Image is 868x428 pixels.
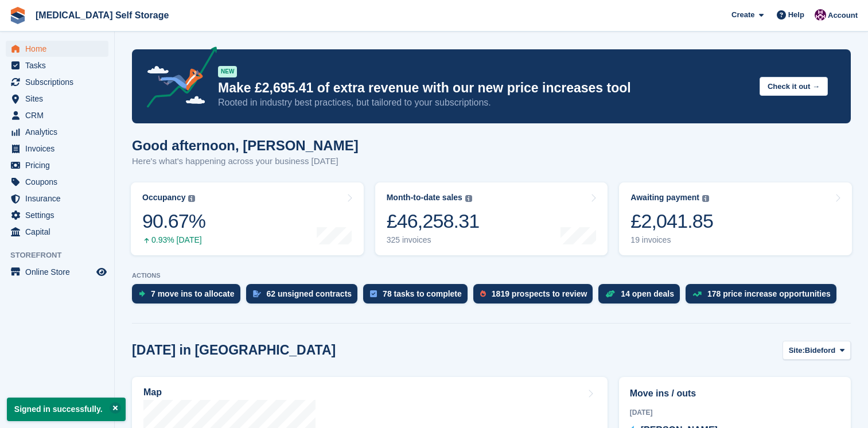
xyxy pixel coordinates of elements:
[25,174,94,190] span: Coupons
[387,235,480,245] div: 325 invoices
[25,207,94,223] span: Settings
[375,182,608,255] a: Month-to-date sales £46,258.31 325 invoices
[783,341,851,360] button: Site: Bideford
[188,195,195,202] img: icon-info-grey-7440780725fd019a000dd9b08b2336e03edf1995a4989e88bcd33f0948082b44.svg
[6,91,108,107] a: menu
[6,107,108,123] a: menu
[630,193,699,203] div: Awaiting payment
[6,224,108,240] a: menu
[25,190,94,207] span: Insurance
[605,290,615,298] img: deal-1b604bf984904fb50ccaf53a9ad4b4a5d6e5aea283cecdc64d6e3604feb123c2.svg
[132,284,246,309] a: 7 move ins to allocate
[789,345,805,356] span: Site:
[132,272,851,279] p: ACTIONS
[6,157,108,173] a: menu
[25,57,94,73] span: Tasks
[7,398,126,421] p: Signed in successfully.
[702,195,709,202] img: icon-info-grey-7440780725fd019a000dd9b08b2336e03edf1995a4989e88bcd33f0948082b44.svg
[465,195,472,202] img: icon-info-grey-7440780725fd019a000dd9b08b2336e03edf1995a4989e88bcd33f0948082b44.svg
[31,6,173,25] a: [MEDICAL_DATA] Self Storage
[25,124,94,140] span: Analytics
[630,235,713,245] div: 19 invoices
[621,289,674,298] div: 14 open deals
[480,290,486,297] img: prospect-51fa495bee0391a8d652442698ab0144808aea92771e9ea1ae160a38d050c398.svg
[760,77,828,96] button: Check it out →
[151,289,235,298] div: 7 move ins to allocate
[788,9,804,21] span: Help
[6,74,108,90] a: menu
[25,141,94,157] span: Invoices
[6,190,108,207] a: menu
[246,284,364,309] a: 62 unsigned contracts
[25,74,94,90] span: Subscriptions
[6,57,108,73] a: menu
[370,290,377,297] img: task-75834270c22a3079a89374b754ae025e5fb1db73e45f91037f5363f120a921f8.svg
[805,345,835,356] span: Bideford
[383,289,462,298] div: 78 tasks to complete
[387,193,462,203] div: Month-to-date sales
[828,10,858,21] span: Account
[253,290,261,297] img: contract_signature_icon-13c848040528278c33f63329250d36e43548de30e8caae1d1a13099fd9432cc5.svg
[267,289,352,298] div: 62 unsigned contracts
[132,155,359,168] p: Here's what's happening across your business [DATE]
[6,141,108,157] a: menu
[218,80,750,96] p: Make £2,695.41 of extra revenue with our new price increases tool
[142,209,205,233] div: 90.67%
[815,9,826,21] img: Dave Harris
[137,46,217,112] img: price-adjustments-announcement-icon-8257ccfd72463d97f412b2fc003d46551f7dbcb40ab6d574587a9cd5c0d94...
[25,41,94,57] span: Home
[363,284,473,309] a: 78 tasks to complete
[707,289,831,298] div: 178 price increase opportunities
[686,284,842,309] a: 178 price increase opportunities
[25,224,94,240] span: Capital
[218,66,237,77] div: NEW
[25,91,94,107] span: Sites
[132,343,336,358] h2: [DATE] in [GEOGRAPHIC_DATA]
[492,289,587,298] div: 1819 prospects to review
[387,209,480,233] div: £46,258.31
[95,265,108,279] a: Preview store
[143,387,162,398] h2: Map
[25,264,94,280] span: Online Store
[25,107,94,123] span: CRM
[139,290,145,297] img: move_ins_to_allocate_icon-fdf77a2bb77ea45bf5b3d319d69a93e2d87916cf1d5bf7949dd705db3b84f3ca.svg
[6,264,108,280] a: menu
[630,209,713,233] div: £2,041.85
[6,174,108,190] a: menu
[6,41,108,57] a: menu
[6,124,108,140] a: menu
[598,284,686,309] a: 14 open deals
[9,7,26,24] img: stora-icon-8386f47178a22dfd0bd8f6a31ec36ba5ce8667c1dd55bd0f319d3a0aa187defe.svg
[25,157,94,173] span: Pricing
[6,207,108,223] a: menu
[132,138,359,153] h1: Good afternoon, [PERSON_NAME]
[218,96,750,109] p: Rooted in industry best practices, but tailored to your subscriptions.
[630,407,840,418] div: [DATE]
[142,235,205,245] div: 0.93% [DATE]
[619,182,852,255] a: Awaiting payment £2,041.85 19 invoices
[131,182,364,255] a: Occupancy 90.67% 0.93% [DATE]
[692,291,702,297] img: price_increase_opportunities-93ffe204e8149a01c8c9dc8f82e8f89637d9d84a8eef4429ea346261dce0b2c0.svg
[630,387,840,400] h2: Move ins / outs
[473,284,599,309] a: 1819 prospects to review
[142,193,185,203] div: Occupancy
[10,250,114,261] span: Storefront
[731,9,754,21] span: Create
